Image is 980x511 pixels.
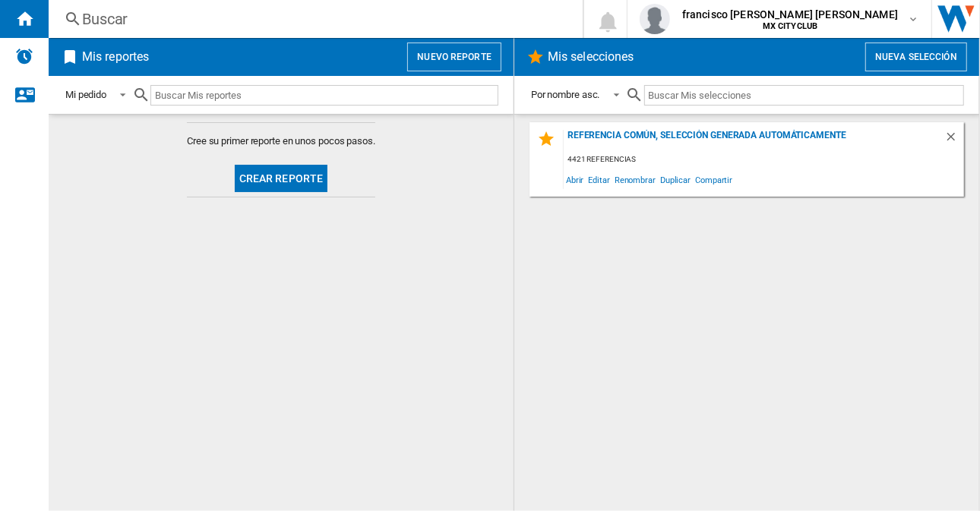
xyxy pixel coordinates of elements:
[545,43,637,71] h2: Mis selecciones
[150,85,498,106] input: Buscar Mis reportes
[65,89,106,100] div: Mi pedido
[531,89,600,100] div: Por nombre asc.
[640,4,670,34] img: profile.jpg
[693,169,735,190] span: Compartir
[682,7,898,22] span: francisco [PERSON_NAME] [PERSON_NAME]
[407,43,501,71] button: Nuevo reporte
[187,134,375,148] span: Cree su primer reporte en unos pocos pasos.
[79,43,152,71] h2: Mis reportes
[586,169,612,190] span: Editar
[658,169,693,190] span: Duplicar
[944,130,964,150] div: Borrar
[865,43,967,71] button: Nueva selección
[612,169,658,190] span: Renombrar
[564,130,944,150] div: Referencia común, selección generada automáticamente
[15,47,33,65] img: alerts-logo.svg
[644,85,964,106] input: Buscar Mis selecciones
[564,169,586,190] span: Abrir
[82,8,543,30] div: Buscar
[564,150,964,169] div: 4421 referencias
[763,21,818,31] b: MX CITYCLUB
[235,165,328,192] button: Crear reporte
